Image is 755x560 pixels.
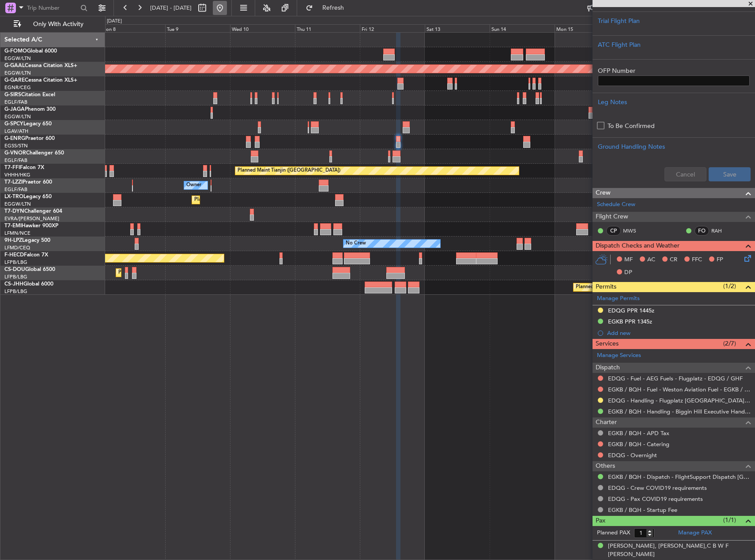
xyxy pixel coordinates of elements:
a: EGKB / BQH - Startup Fee [608,506,677,514]
a: EDQG - Crew COVID19 requirements [608,484,707,492]
span: G-JAGA [4,107,25,112]
div: CP [606,226,621,236]
span: Charter [596,417,617,428]
div: Planned Maint Tianjin ([GEOGRAPHIC_DATA]) [238,164,340,177]
a: EDQG - Pax COVID19 requirements [608,495,703,503]
div: Mon 15 [555,24,619,32]
span: Pax [596,516,605,526]
span: CS-DOU [4,267,25,272]
button: Refresh [302,1,355,15]
button: Only With Activity [10,17,96,31]
a: LFPB/LBG [4,259,27,266]
div: Sat 13 [425,24,490,32]
a: G-SIRSCitation Excel [4,92,55,98]
a: 9H-LPZLegacy 500 [4,238,50,243]
span: MF [624,256,633,264]
span: Refresh [315,5,352,11]
span: FFC [692,256,702,264]
span: LX-TRO [4,194,23,199]
a: EGSS/STN [4,143,28,149]
a: G-FOMOGlobal 6000 [4,49,57,54]
a: EGLF/FAB [4,186,27,193]
span: CR [670,256,677,264]
div: EGKB PPR 1345z [608,318,652,325]
div: Planned Maint [GEOGRAPHIC_DATA] ([GEOGRAPHIC_DATA]) [118,266,257,279]
span: G-SIRS [4,92,21,98]
span: Permits [596,282,616,292]
span: AC [647,256,655,264]
div: Fri 12 [360,24,425,32]
div: [PERSON_NAME], [PERSON_NAME],C B W F [PERSON_NAME] [608,542,751,559]
span: Only With Activity [23,21,93,27]
a: G-JAGAPhenom 300 [4,107,56,112]
a: Manage PAX [678,529,712,537]
input: Trip Number [27,1,78,15]
a: LFPB/LBG [4,274,27,280]
div: Owner [186,179,201,192]
a: Manage Permits [597,294,640,303]
span: DP [624,268,632,277]
div: Ground Handling Notes [598,142,750,151]
label: OFP Number [598,66,750,75]
div: EDQG PPR 1445z [608,307,654,314]
span: Crew [596,188,611,198]
a: EDQG - Fuel - AEG Fuels - Flugplatz - EDQG / GHF [608,375,743,382]
a: EGLF/FAB [4,99,27,105]
a: CS-DOUGlobal 6500 [4,267,55,272]
a: G-GAALCessna Citation XLS+ [4,63,77,68]
a: LFPB/LBG [4,288,27,295]
a: G-VNORChallenger 650 [4,150,64,156]
a: EGGW/LTN [4,201,31,207]
a: T7-DYNChallenger 604 [4,209,62,214]
span: G-VNOR [4,150,26,156]
a: G-GARECessna Citation XLS+ [4,78,77,83]
div: Tue 9 [165,24,230,32]
span: (2/7) [723,339,736,348]
a: T7-FFIFalcon 7X [4,165,44,170]
a: EGKB / BQH - Handling - Biggin Hill Executive Handling EGKB / BQH [608,408,751,415]
a: EGGW/LTN [4,70,31,76]
a: EGLF/FAB [4,157,27,164]
a: VHHH/HKG [4,172,30,178]
a: EGKB / BQH - Catering [608,440,669,448]
a: Schedule Crew [597,200,635,209]
a: T7-EMIHawker 900XP [4,223,58,229]
span: G-GARE [4,78,25,83]
span: 9H-LPZ [4,238,22,243]
a: EGKB / BQH - APD Tax [608,429,669,437]
a: LFMN/NCE [4,230,30,237]
a: LGAV/ATH [4,128,28,135]
div: Planned Maint Dusseldorf [194,193,252,207]
span: T7-LZZI [4,180,23,185]
span: T7-FFI [4,165,20,170]
span: (1/1) [723,515,736,525]
a: RAH [711,227,731,235]
span: G-GAAL [4,63,25,68]
a: LX-TROLegacy 650 [4,194,52,199]
span: T7-EMI [4,223,22,229]
a: G-SPCYLegacy 650 [4,121,52,127]
div: Leg Notes [598,98,750,107]
span: G-FOMO [4,49,27,54]
span: Services [596,339,619,349]
a: EGGW/LTN [4,55,31,62]
a: EDQG - Overnight [608,451,657,459]
span: G-ENRG [4,136,25,141]
span: FP [717,256,723,264]
span: G-SPCY [4,121,23,127]
div: FO [695,226,709,236]
span: [DATE] - [DATE] [150,4,192,12]
div: Trial Flight Plan [598,16,750,26]
a: EGNR/CEG [4,84,31,91]
span: T7-DYN [4,209,24,214]
a: CS-JHHGlobal 6000 [4,282,53,287]
a: EGKB / BQH - Dispatch - FlightSupport Dispatch [GEOGRAPHIC_DATA] [608,473,751,481]
label: To Be Confirmed [608,121,655,131]
a: T7-LZZIPraetor 600 [4,180,52,185]
span: Dispatch Checks and Weather [596,241,679,251]
div: ATC Flight Plan [598,40,750,49]
div: No Crew [346,237,366,250]
span: Flight Crew [596,212,628,222]
div: [DATE] [107,18,122,25]
a: LFMD/CEQ [4,244,30,251]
